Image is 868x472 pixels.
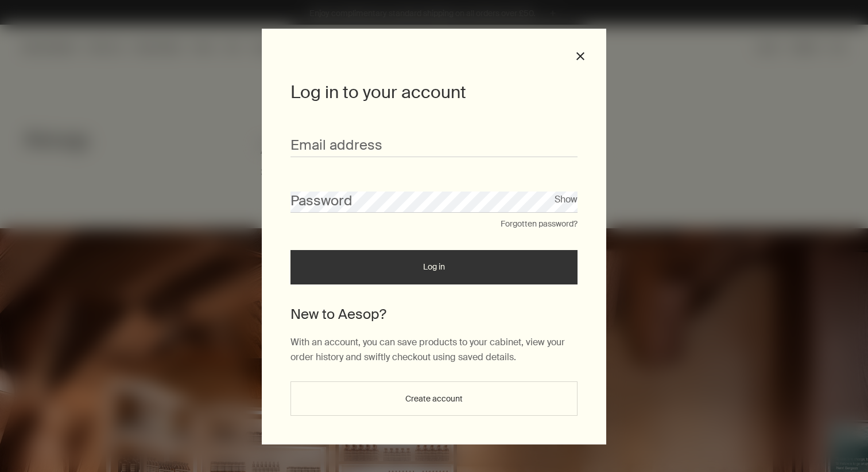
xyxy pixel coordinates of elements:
button: Show [555,192,578,207]
button: Forgotten password? [501,219,578,230]
p: With an account, you can save products to your cabinet, view your order history and swiftly check... [290,335,578,364]
button: Close [575,51,586,61]
h2: New to Aesop? [290,305,578,324]
h1: Log in to your account [290,80,578,104]
button: Log in [290,250,578,284]
button: Create account [290,381,578,416]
